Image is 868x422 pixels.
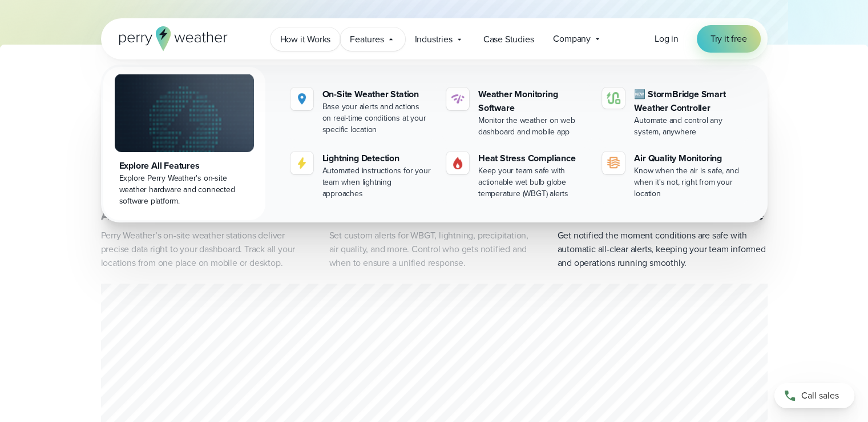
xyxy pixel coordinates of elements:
[634,115,744,138] div: Automate and control any system, anywhere
[634,152,744,165] div: Air Quality Monitoring
[322,101,433,136] div: Base your alerts and actions on real-time conditions at your specific location
[415,33,453,46] span: Industries
[774,383,854,408] a: Call sales
[322,87,433,101] div: On-Site Weather Station
[478,115,588,138] div: Monitor the weather on web dashboard and mobile app
[801,389,839,403] span: Call sales
[119,173,249,207] div: Explore Perry Weather's on-site weather hardware and connected software platform.
[478,87,588,115] div: Weather Monitoring Software
[329,229,539,270] p: Set custom alerts for WBGT, lightning, precipitation, air quality, and more. Control who gets not...
[597,83,749,142] a: 🆕 StormBridge Smart Weather Controller Automate and control any system, anywhere
[280,33,331,46] span: How it Works
[558,229,768,270] p: Get notified the moment conditions are safe with automatic all-clear alerts, keeping your team in...
[322,165,433,200] div: Automated instructions for your team when lightning approaches
[442,83,593,142] a: Weather Monitoring Software Monitor the weather on web dashboard and mobile app
[103,67,265,220] a: Explore All Features Explore Perry Weather's on-site weather hardware and connected software plat...
[558,206,768,224] h3: All-clear notifications when it’s safe
[553,32,591,46] span: Company
[634,165,744,200] div: Know when the air is safe, and when it's not, right from your location
[607,156,620,170] img: aqi-icon.svg
[322,152,433,165] div: Lightning Detection
[442,147,593,204] a: Heat Stress Compliance Keep your team safe with actionable wet bulb globe temperature (WBGT) alerts
[295,156,309,170] img: lightning-icon.svg
[710,32,747,46] span: Try it free
[655,32,679,46] a: Log in
[271,27,341,51] a: How it Works
[607,92,620,104] img: stormbridge-icon-V6.svg
[483,33,534,46] span: Case Studies
[101,206,311,224] h3: Accurate, on-site weather data
[597,147,749,204] a: Air Quality Monitoring Know when the air is safe, and when it's not, right from your location
[101,229,311,270] p: Perry Weather’s on-site weather stations deliver precise data right to your dashboard. Track all ...
[286,147,437,204] a: Lightning Detection Automated instructions for your team when lightning approaches
[329,206,539,224] h3: Alerts triggered by custom rules
[474,27,544,51] a: Case Studies
[478,152,588,165] div: Heat Stress Compliance
[478,165,588,200] div: Keep your team safe with actionable wet bulb globe temperature (WBGT) alerts
[451,156,465,170] img: Gas.svg
[634,87,744,115] div: 🆕 StormBridge Smart Weather Controller
[286,83,437,140] a: On-Site Weather Station Base your alerts and actions on real-time conditions at your specific loc...
[451,92,465,106] img: software-icon.svg
[119,159,249,173] div: Explore All Features
[295,92,309,106] img: Location.svg
[655,32,679,45] span: Log in
[350,33,383,46] span: Features
[697,25,761,53] a: Try it free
